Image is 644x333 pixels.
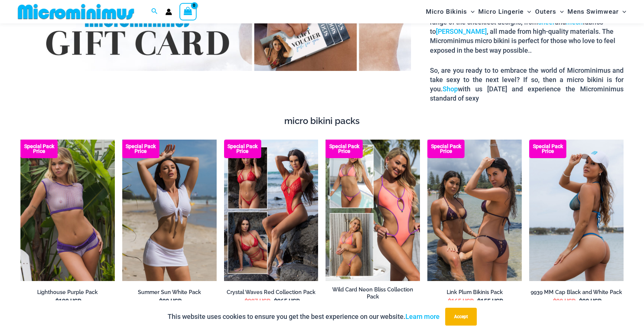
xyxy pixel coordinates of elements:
[436,27,487,35] a: [PERSON_NAME]
[224,144,261,154] b: Special Pack Price
[619,2,626,21] span: Menu Toggle
[443,85,458,93] a: Shop
[122,289,217,296] a: Summer Sun White Pack
[430,66,624,103] p: So, are you ready to to embrace the world of Microminimus and take sexy to the next level? If so,...
[20,116,624,127] h4: micro bikini packs
[448,298,451,305] span: $
[20,140,115,281] img: Lighthouse Purples 3668 Crop Top 516 Short 11
[179,3,197,20] a: View Shopping Cart, empty
[427,140,522,281] img: Bikini Pack Plum
[245,298,248,305] span: $
[168,311,440,322] p: This website uses cookies to ensure you get the best experience on our website.
[326,140,420,281] img: Collection Pack (7)
[159,298,162,305] span: $
[245,298,271,305] bdi: 287 USD
[467,2,475,21] span: Menu Toggle
[20,289,115,296] a: Lighthouse Purple Pack
[274,298,300,305] bdi: 265 USD
[15,3,137,20] img: MM SHOP LOGO FLAT
[55,298,81,305] bdi: 120 USD
[55,298,59,305] span: $
[478,2,524,21] span: Micro Lingerie
[529,140,624,281] a: Rebel Cap BlackElectric Blue 9939 Cap 07 Rebel Cap WhiteElectric Blue 9939 Cap 07Rebel Cap WhiteE...
[567,2,619,21] span: Mens Swimwear
[326,144,363,154] b: Special Pack Price
[476,2,533,21] a: Micro LingerieMenu ToggleMenu Toggle
[274,298,277,305] span: $
[122,140,217,281] img: Summer Sun White 9116 Top 522 Skirt 08
[122,144,159,154] b: Special Pack Price
[533,2,566,21] a: OutersMenu ToggleMenu Toggle
[477,298,480,305] span: $
[224,289,318,296] a: Crystal Waves Red Collection Pack
[159,298,182,305] bdi: 89 USD
[529,144,566,154] b: Special Pack Price
[553,298,556,305] span: $
[122,140,217,281] a: Summer Sun White 9116 Top 522 Skirt 08 Summer Sun White 9116 Top 522 Skirt 10Summer Sun White 911...
[448,298,474,305] bdi: 165 USD
[524,2,531,21] span: Menu Toggle
[579,298,602,305] bdi: 90 USD
[20,140,115,281] a: Lighthouse Purples 3668 Crop Top 516 Short 11 Lighthouse Purples 3668 Crop Top 516 Short 09Lighth...
[20,144,58,154] b: Special Pack Price
[535,2,556,21] span: Outers
[427,289,522,296] a: Link Plum Bikinis Pack
[165,9,172,15] a: Account icon link
[224,140,318,281] img: Collection Pack
[423,1,629,22] nav: Site Navigation
[566,2,628,21] a: Mens SwimwearMenu ToggleMenu Toggle
[427,144,465,154] b: Special Pack Price
[556,2,564,21] span: Menu Toggle
[326,286,420,300] a: Wild Card Neon Bliss Collection Pack
[426,2,467,21] span: Micro Bikinis
[529,140,624,281] img: Rebel Cap WhiteElectric Blue 9939 Cap 07
[579,298,582,305] span: $
[427,140,522,281] a: Bikini Pack Plum Link Plum 3070 Tri Top 4580 Micro 04Link Plum 3070 Tri Top 4580 Micro 04
[151,7,158,16] a: Search icon link
[405,313,440,320] a: Learn more
[424,2,476,21] a: Micro BikinisMenu ToggleMenu Toggle
[445,308,477,326] button: Accept
[224,140,318,281] a: Collection Pack Crystal Waves 305 Tri Top 4149 Thong 01Crystal Waves 305 Tri Top 4149 Thong 01
[529,289,624,296] a: 9939 MM Cap Black and White Pack
[326,140,420,281] a: Collection Pack (7) Collection Pack B (1)Collection Pack B (1)
[553,298,576,305] bdi: 98 USD
[477,298,503,305] bdi: 155 USD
